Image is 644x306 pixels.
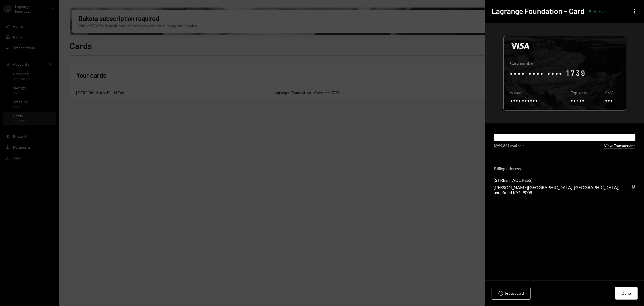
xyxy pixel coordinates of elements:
div: $999,841 available [494,143,525,148]
button: View Transactions [604,143,635,148]
button: Done [615,287,638,300]
div: [PERSON_NAME][GEOGRAPHIC_DATA], [GEOGRAPHIC_DATA], undefined KY1-9008 [494,185,631,195]
button: Freezecard [492,287,530,300]
div: Billing address [494,166,635,171]
div: Active [594,9,606,14]
div: [STREET_ADDRESS], [494,177,631,183]
div: Freeze card [505,290,524,296]
h2: Lagrange Foundation - Card [492,6,584,16]
div: Click to reveal [503,36,626,111]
